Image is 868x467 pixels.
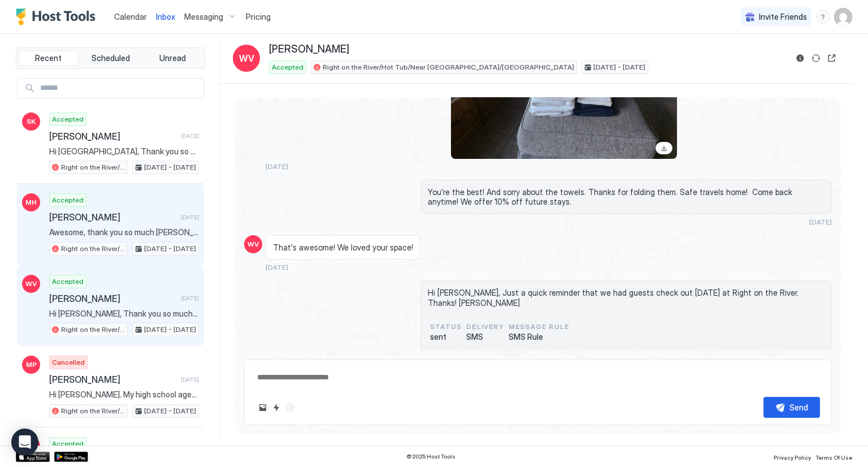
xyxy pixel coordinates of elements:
div: Send [789,401,808,413]
span: [PERSON_NAME] [269,43,349,56]
button: Recent [19,50,79,66]
span: [DATE] [181,132,199,140]
span: [DATE] - [DATE] [144,244,196,254]
span: Awesome, thank you so much [PERSON_NAME]! [49,227,199,237]
div: Open Intercom Messenger [11,429,38,456]
span: Privacy Policy [774,454,811,461]
span: Recent [35,53,62,63]
span: [DATE] - [DATE] [144,406,196,416]
span: That's awesome! We loved your space! [273,243,413,253]
span: Accepted [272,62,303,72]
span: Right on the River/Hot Tub/Near [GEOGRAPHIC_DATA]/[GEOGRAPHIC_DATA] [323,62,574,72]
a: Download [656,142,672,154]
span: Right on the River/Hot Tub/Near [GEOGRAPHIC_DATA]/[GEOGRAPHIC_DATA] [61,325,125,335]
span: [PERSON_NAME] [49,131,176,142]
span: status [430,322,462,332]
span: [DATE] [181,376,199,383]
a: App Store [16,452,50,462]
span: [DATE] [266,263,288,271]
span: Inbox [156,12,175,21]
span: Right on the River/Hot Tub/Near [GEOGRAPHIC_DATA]/[GEOGRAPHIC_DATA] [61,406,125,416]
span: Hi [PERSON_NAME]. My high school aged daughter and I live in [GEOGRAPHIC_DATA]. We’ll be heading ... [49,390,199,400]
input: Input Field [36,79,203,98]
span: Unread [159,53,186,63]
span: MP [26,360,37,370]
div: tab-group [16,47,205,69]
span: [DATE] - [DATE] [593,62,645,72]
span: [DATE] [181,295,199,302]
span: [DATE] - [DATE] [144,325,196,335]
button: Quick reply [270,401,283,414]
span: Accepted [52,114,84,124]
span: [DATE] - [DATE] [144,162,196,172]
span: Hi [PERSON_NAME], Just a quick reminder that we had guests check out [DATE] at Right on the River... [428,288,824,308]
button: Upload image [256,401,270,414]
span: WV [239,51,254,65]
span: Messaging [184,12,223,22]
span: You’re the best! And sorry about the towels. Thanks for folding them. Safe travels home! Come bac... [428,187,824,207]
span: sent [430,332,462,342]
button: Open reservation [825,51,839,65]
span: [PERSON_NAME] [49,374,176,385]
span: Cancelled [52,357,85,367]
span: Right on the River/Hot Tub/Near [GEOGRAPHIC_DATA]/[GEOGRAPHIC_DATA] [61,162,125,172]
button: Sync reservation [809,51,823,65]
button: Reservation information [793,51,807,65]
button: Scheduled [81,50,141,66]
a: Privacy Policy [774,451,811,462]
span: Accepted [52,276,84,287]
span: Hi [GEOGRAPHIC_DATA], Thank you so much for choosing to stay at our cabin while in [GEOGRAPHIC_DA... [49,146,199,157]
span: [DATE] [181,214,199,221]
span: [PERSON_NAME] [49,293,176,304]
a: Inbox [156,11,175,23]
span: Message Rule [509,322,569,332]
span: Accepted [52,195,84,205]
span: Accepted [52,439,84,449]
span: [DATE] [809,218,832,226]
span: Hi [PERSON_NAME], Thank you so much for choosing to stay at our cabin while in [GEOGRAPHIC_DATA].... [49,309,199,319]
span: SK [27,116,36,127]
span: [PERSON_NAME] [49,211,176,223]
span: WV [25,279,37,289]
span: SMS [466,332,504,342]
span: Terms Of Use [815,454,852,461]
span: Right on the River/Hot Tub/Near [GEOGRAPHIC_DATA]/[GEOGRAPHIC_DATA] [61,244,125,254]
span: MH [25,197,37,207]
div: menu [816,10,830,24]
a: Google Play Store [54,452,88,462]
a: Host Tools Logo [16,8,101,25]
span: SMS Rule [509,332,569,342]
span: Invite Friends [759,12,807,22]
a: Terms Of Use [815,451,852,462]
button: Unread [142,50,202,66]
button: Send [763,397,820,418]
span: [DATE] [266,162,288,171]
span: © 2025 Host Tools [406,453,455,460]
span: Delivery [466,322,504,332]
a: Calendar [114,11,147,23]
span: Scheduled [92,53,130,63]
div: User profile [834,8,852,26]
span: Pricing [246,12,271,22]
span: WV [248,239,259,249]
span: Calendar [114,12,147,21]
